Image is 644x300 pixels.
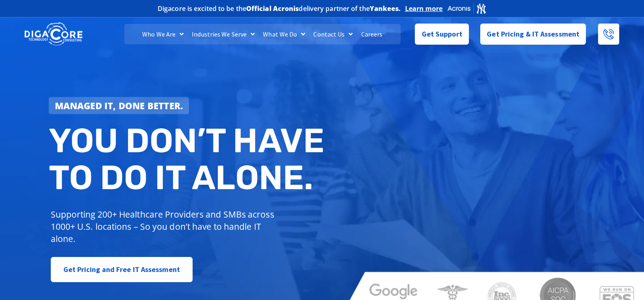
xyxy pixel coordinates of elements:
img: Acronis [447,2,487,14]
h2: Digacore is excited to be the delivery partner of the [158,5,401,12]
strong: Managed IT, done better. [55,99,183,112]
span: Get Pricing & IT Assessment [487,26,579,42]
b: Official Acronis [246,4,299,13]
a: Contact Us [309,24,357,44]
a: What We Do [259,24,309,44]
a: Careers [357,24,387,44]
nav: Menu [124,24,401,44]
a: Industries We Serve [188,24,259,44]
a: Managed IT, done better. [49,97,189,114]
p: Supporting 200+ Healthcare Providers and SMBs across 1000+ U.S. locations – So you don’t have to ... [51,208,278,245]
a: Get Pricing & IT Assessment [480,24,586,45]
a: Get Pricing and Free IT Assessment [51,257,193,282]
b: Yankees. [370,4,401,13]
a: Who We Are [138,24,188,44]
a: Learn more [405,4,443,13]
a: Get Support [415,24,469,45]
span: Get Support [422,26,462,42]
img: DigaCore Technology Consulting [24,22,82,47]
h2: You don’t have to do IT alone. [49,122,328,196]
span: Get Pricing and Free IT Assessment [63,261,180,278]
